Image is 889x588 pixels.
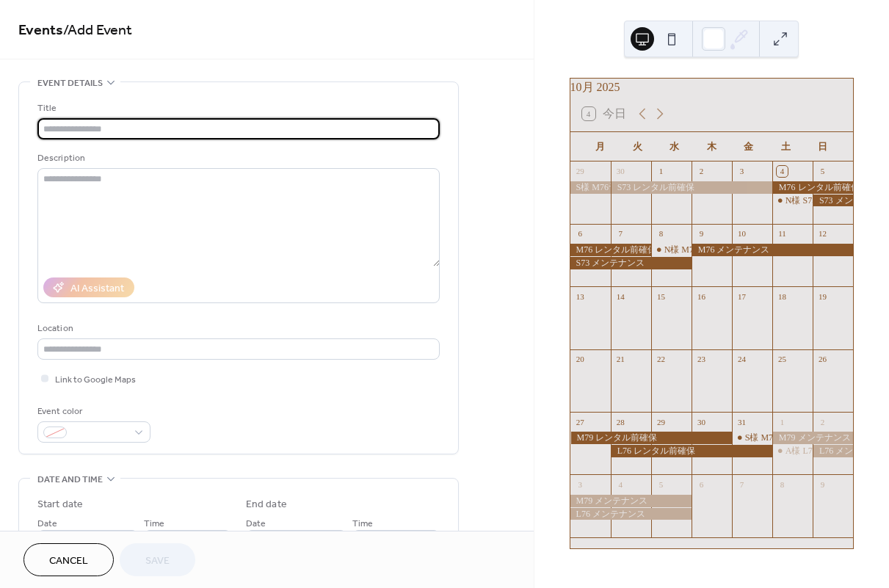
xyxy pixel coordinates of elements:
div: 10 [736,228,747,239]
div: S様 M79レンタル [732,432,772,444]
div: 13 [575,291,586,302]
div: M76 メンテナンス [692,244,853,256]
div: 18 [777,291,788,302]
div: 31 [736,416,747,427]
div: N様 M76予約 [651,244,692,256]
div: 15 [656,291,667,302]
div: 水 [656,132,693,161]
div: L76 メンテナンス [813,445,853,457]
div: 25 [777,354,788,365]
div: 2 [817,416,828,427]
div: 月 [582,132,619,161]
span: Time [352,516,373,531]
div: A様 L76レンタル [785,445,852,457]
span: Date [246,516,266,531]
span: Event details [37,76,103,91]
div: A様 L76レンタル [772,445,813,457]
div: 3 [575,479,586,490]
div: N様 S73予約 [772,195,813,207]
div: 16 [696,291,707,302]
div: N様 M76予約 [664,244,716,256]
div: 1 [656,166,667,177]
div: 木 [693,132,730,161]
div: 14 [615,291,626,302]
div: 2 [696,166,707,177]
div: 8 [656,228,667,239]
div: 28 [615,416,626,427]
div: 日 [805,132,841,161]
div: 6 [575,228,586,239]
div: Title [37,101,437,116]
span: Date and time [37,472,103,487]
div: 29 [575,166,586,177]
div: 4 [615,479,626,490]
div: L76 レンタル前確保 [611,445,772,457]
div: 17 [736,291,747,302]
div: 金 [730,132,767,161]
a: Events [18,16,63,45]
div: 11 [777,228,788,239]
div: N様 S73予約 [785,195,834,207]
div: 9 [817,479,828,490]
div: 8 [777,479,788,490]
div: 26 [817,354,828,365]
div: 12 [817,228,828,239]
span: Link to Google Maps [55,372,136,388]
div: 30 [615,166,626,177]
div: Location [37,321,437,336]
div: L76 メンテナンス [570,508,692,520]
div: M76 レンタル前確保 [570,244,651,256]
div: 5 [817,166,828,177]
div: 20 [575,354,586,365]
div: S73 メンテナンス [813,195,853,207]
div: 3 [736,166,747,177]
div: 4 [777,166,788,177]
div: M79 メンテナンス [570,495,692,507]
button: Cancel [23,543,114,576]
div: End date [246,497,287,512]
div: 5 [656,479,667,490]
div: 19 [817,291,828,302]
div: Description [37,150,437,166]
div: M79 メンテナンス [772,432,853,444]
div: S様 M76予約 [570,181,611,194]
div: 火 [619,132,656,161]
div: 24 [736,354,747,365]
div: S73 メンテナンス [570,257,692,269]
span: Time [144,516,164,531]
div: 9 [696,228,707,239]
div: 6 [696,479,707,490]
div: Start date [37,497,83,512]
div: S73 レンタル前確保 [611,181,772,194]
span: Cancel [49,553,88,569]
div: Event color [37,404,148,419]
div: S様 M79レンタル [745,432,813,444]
span: Date [37,516,57,531]
div: 23 [696,354,707,365]
div: 21 [615,354,626,365]
div: 22 [656,354,667,365]
div: M76 レンタル前確保 [772,181,853,194]
div: 1 [777,416,788,427]
div: M79 レンタル前確保 [570,432,732,444]
div: 29 [656,416,667,427]
div: 7 [736,479,747,490]
div: 10月 2025 [570,79,853,96]
div: 30 [696,416,707,427]
div: 7 [615,228,626,239]
div: 27 [575,416,586,427]
div: 土 [767,132,804,161]
span: / Add Event [63,16,132,45]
